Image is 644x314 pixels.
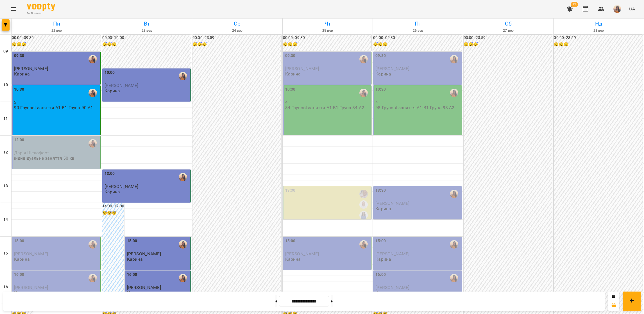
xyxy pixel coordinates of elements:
[375,187,386,194] label: 13:30
[464,28,553,33] h6: 27 вер
[285,238,296,244] label: 15:00
[375,251,409,256] span: [PERSON_NAME]
[105,184,139,189] span: [PERSON_NAME]
[283,42,372,48] h6: 😴😴😴
[27,3,55,11] img: Voopty Logo
[374,28,462,33] h6: 26 вер
[127,257,143,262] p: Карина
[359,200,368,209] img: Анастасія
[554,42,643,48] h6: 😴😴😴
[613,5,621,13] img: 069e1e257d5519c3c657f006daa336a6.png
[14,150,49,155] span: Дар'я Шелофаст
[179,72,187,80] div: Каріна
[179,240,187,249] img: Каріна
[375,201,409,206] span: [PERSON_NAME]
[375,257,391,262] p: Карина
[554,35,643,41] h6: 00:00 - 23:59
[179,274,187,282] img: Каріна
[193,28,282,33] h6: 24 вер
[450,240,458,249] img: Каріна
[89,139,97,148] div: Каріна
[14,53,24,59] label: 09:30
[374,19,462,28] h6: Пт
[102,203,124,209] h6: 14:00 - 17:00
[103,28,191,33] h6: 23 вер
[12,19,101,28] h6: Пн
[14,156,74,161] p: індивідуальне заняття 50 хв
[450,274,458,282] img: Каріна
[12,35,101,41] h6: 00:00 - 09:30
[103,19,191,28] h6: Вт
[554,28,643,33] h6: 28 вер
[359,190,368,198] img: Абігейл
[627,4,637,14] button: UA
[375,72,391,76] p: Карина
[450,55,458,63] img: Каріна
[359,211,368,219] img: Даніела
[373,42,462,48] h6: 😴😴😴
[285,257,301,262] p: Карина
[14,72,30,76] p: Карина
[359,240,368,249] img: Каріна
[89,274,97,282] img: Каріна
[192,35,281,41] h6: 00:00 - 23:59
[285,100,370,105] p: 4
[89,55,97,63] img: Каріна
[450,190,458,198] img: Каріна
[14,257,30,262] p: Карина
[359,89,368,97] img: Каріна
[102,35,191,41] h6: 00:00 - 10:00
[105,189,120,194] p: Карина
[192,42,281,48] h6: 😴😴😴
[283,35,372,41] h6: 00:00 - 09:30
[464,19,553,28] h6: Сб
[629,6,635,12] span: UA
[375,86,386,93] label: 10:30
[375,238,386,244] label: 15:00
[3,149,8,155] h6: 12
[3,250,8,256] h6: 15
[285,86,296,93] label: 10:30
[3,116,8,122] h6: 11
[14,86,24,93] label: 10:30
[12,28,101,33] h6: 22 вер
[89,240,97,249] div: Каріна
[105,70,115,76] label: 10:00
[12,42,101,48] h6: 😴😴😴
[285,187,296,194] label: 13:30
[373,35,462,41] h6: 00:00 - 09:30
[284,28,372,33] h6: 25 вер
[127,285,161,290] span: [PERSON_NAME]
[464,35,552,41] h6: 00:00 - 23:59
[359,55,368,63] div: Каріна
[450,89,458,97] div: Каріна
[3,82,8,88] h6: 10
[375,105,454,110] p: 98 Групові заняття А1-В1 Група 98 А2
[14,105,93,110] p: 90 Групові заняття А1-В1 Група 90 А1
[27,12,55,15] span: For Business
[375,100,461,105] p: 4
[14,285,48,290] span: [PERSON_NAME]
[554,19,643,28] h6: Нд
[105,88,120,93] p: Карина
[179,173,187,181] div: Каріна
[375,53,386,59] label: 09:30
[193,19,282,28] h6: Ср
[89,89,97,97] img: Каріна
[375,66,409,71] span: [PERSON_NAME]
[285,72,301,76] p: Карина
[3,284,8,290] h6: 16
[7,2,20,16] button: Menu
